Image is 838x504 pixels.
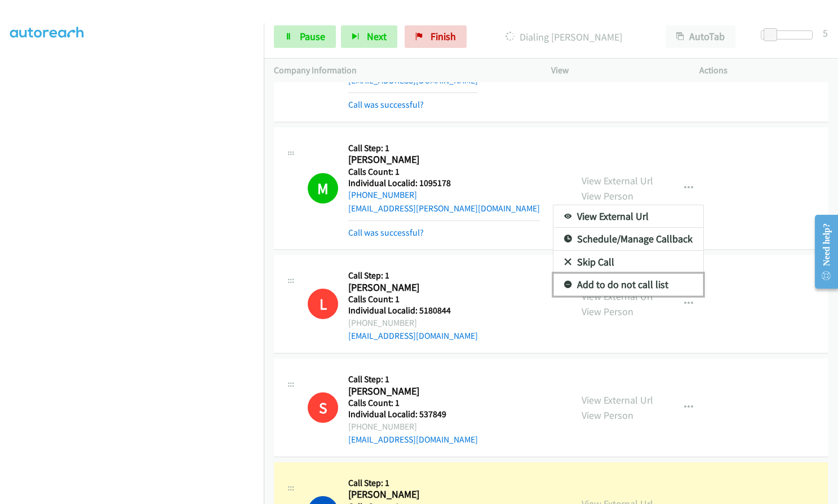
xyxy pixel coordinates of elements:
[553,273,703,296] a: Add to do not call list
[308,289,338,319] h1: L
[553,251,703,273] a: Skip Call
[805,207,838,297] iframe: Resource Center
[308,392,338,423] h1: S
[553,228,703,250] a: Schedule/Manage Callback
[553,205,703,228] a: View External Url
